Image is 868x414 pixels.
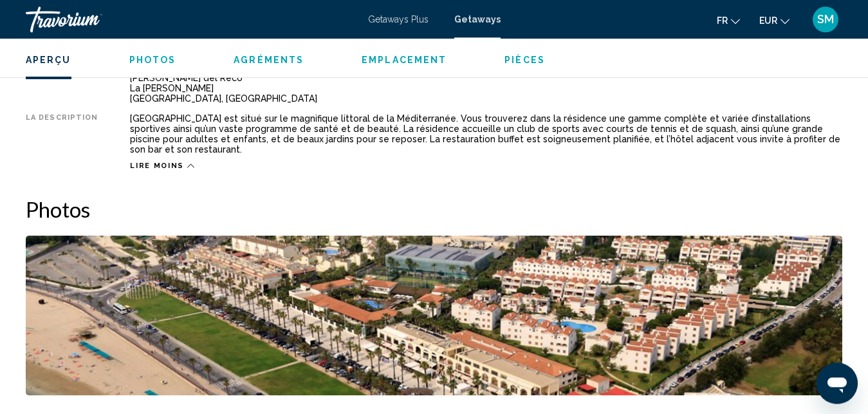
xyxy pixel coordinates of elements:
div: [PERSON_NAME] del Reco La [PERSON_NAME] [GEOGRAPHIC_DATA], [GEOGRAPHIC_DATA] [130,73,842,104]
button: Pièces [504,54,545,66]
span: Emplacement [362,55,447,65]
span: Lire moins [130,162,184,170]
button: User Menu [809,6,842,33]
button: Change language [717,11,740,30]
button: Aperçu [26,54,71,66]
span: Aperçu [26,55,71,65]
iframe: Bouton de lancement de la fenêtre de messagerie [817,362,858,404]
a: Travorium [26,6,355,32]
h2: Photos [26,196,842,222]
span: SM [817,13,834,26]
span: Pièces [504,55,545,65]
button: Lire moins [130,161,194,171]
button: Change currency [759,11,790,30]
span: Photos [129,55,176,65]
span: fr [717,15,728,26]
div: Adresse [26,73,98,104]
button: Open full-screen image slider [26,235,842,396]
span: EUR [759,15,777,26]
span: Agréments [234,55,304,65]
button: Emplacement [362,54,447,66]
div: [GEOGRAPHIC_DATA] est situé sur le magnifique littoral de la Méditerranée. Vous trouverez dans la... [130,113,842,155]
a: Getaways Plus [368,14,429,24]
div: La description [26,113,98,155]
button: Photos [129,54,176,66]
button: Agréments [234,54,304,66]
a: Getaways [454,14,501,24]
